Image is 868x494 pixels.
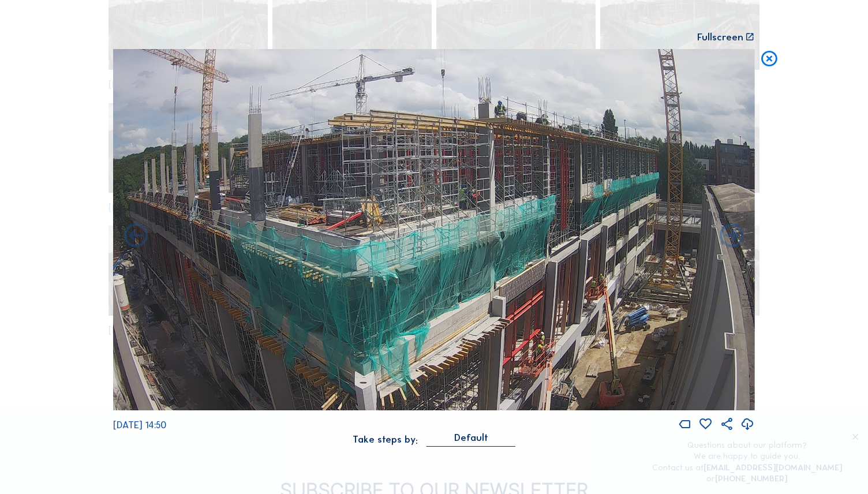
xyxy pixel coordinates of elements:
i: Forward [122,222,151,251]
div: Default [426,432,515,446]
div: Default [454,432,488,443]
i: Back [717,222,746,251]
span: [DATE] 14:50 [113,419,166,431]
img: Image [113,49,755,410]
div: Fullscreen [697,32,743,42]
div: Take steps by: [353,435,418,444]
